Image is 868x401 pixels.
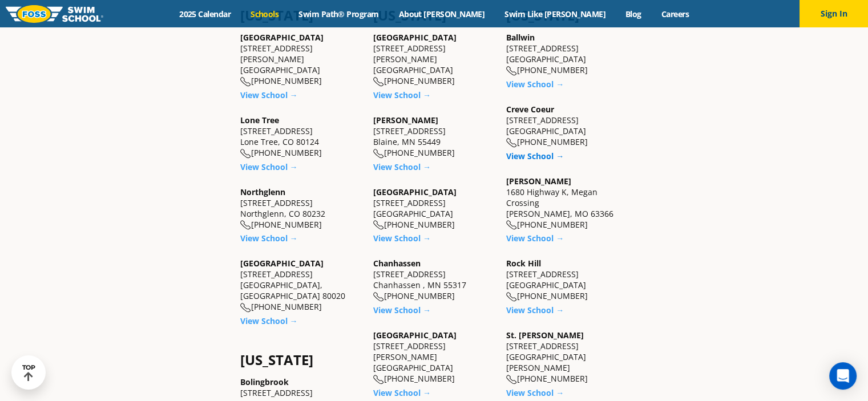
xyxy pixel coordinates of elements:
a: [PERSON_NAME] [373,115,438,125]
a: View School → [240,90,298,100]
a: Rock Hill [506,258,541,269]
img: location-phone-o-icon.svg [240,220,251,230]
img: location-phone-o-icon.svg [373,220,384,230]
a: View School → [373,90,431,100]
a: View School → [506,79,564,90]
h4: [US_STATE] [240,352,362,368]
a: Creve Coeur [506,104,554,115]
a: View School → [373,305,431,315]
div: [STREET_ADDRESS][PERSON_NAME] [GEOGRAPHIC_DATA] [PHONE_NUMBER] [240,32,362,87]
div: [STREET_ADDRESS] Lone Tree, CO 80124 [PHONE_NUMBER] [240,115,362,159]
a: View School → [373,161,431,172]
a: View School → [506,233,564,244]
div: [STREET_ADDRESS] [GEOGRAPHIC_DATA] [PHONE_NUMBER] [506,32,628,76]
a: Swim Like [PERSON_NAME] [495,9,616,19]
div: [STREET_ADDRESS] [GEOGRAPHIC_DATA][PERSON_NAME] [PHONE_NUMBER] [506,330,628,384]
div: [STREET_ADDRESS] [GEOGRAPHIC_DATA], [GEOGRAPHIC_DATA] 80020 [PHONE_NUMBER] [240,258,362,313]
img: location-phone-o-icon.svg [506,292,517,302]
a: View School → [240,315,298,326]
a: [PERSON_NAME] [506,176,571,187]
img: location-phone-o-icon.svg [373,292,384,302]
div: Open Intercom Messenger [829,362,857,390]
a: [GEOGRAPHIC_DATA] [240,258,324,269]
a: View School → [373,387,431,398]
a: [GEOGRAPHIC_DATA] [373,330,457,341]
div: [STREET_ADDRESS] [GEOGRAPHIC_DATA] [PHONE_NUMBER] [373,187,495,230]
a: View School → [240,233,298,244]
img: location-phone-o-icon.svg [240,149,251,159]
img: location-phone-o-icon.svg [240,77,251,87]
div: [STREET_ADDRESS] [GEOGRAPHIC_DATA] [PHONE_NUMBER] [506,104,628,148]
a: Blog [615,9,651,19]
a: Ballwin [506,32,535,43]
div: [STREET_ADDRESS] Chanhassen , MN 55317 [PHONE_NUMBER] [373,258,495,302]
a: Lone Tree [240,115,279,125]
div: [STREET_ADDRESS][PERSON_NAME] [GEOGRAPHIC_DATA] [PHONE_NUMBER] [373,330,495,384]
img: location-phone-o-icon.svg [373,149,384,159]
a: View School → [373,233,431,244]
a: Northglenn [240,187,285,197]
div: [STREET_ADDRESS] Blaine, MN 55449 [PHONE_NUMBER] [373,115,495,159]
a: [GEOGRAPHIC_DATA] [373,187,457,197]
a: Bolingbrook [240,376,289,387]
a: St. [PERSON_NAME] [506,330,584,341]
img: location-phone-o-icon.svg [506,66,517,76]
a: Schools [241,9,289,19]
img: location-phone-o-icon.svg [373,77,384,87]
a: View School → [240,161,298,172]
div: [STREET_ADDRESS] Northglenn, CO 80232 [PHONE_NUMBER] [240,187,362,230]
img: location-phone-o-icon.svg [240,303,251,313]
a: Chanhassen [373,258,421,269]
div: 1680 Highway K, Megan Crossing [PERSON_NAME], MO 63366 [PHONE_NUMBER] [506,176,628,230]
a: Swim Path® Program [289,9,389,19]
a: Careers [651,9,699,19]
img: location-phone-o-icon.svg [506,375,517,384]
div: [STREET_ADDRESS] [GEOGRAPHIC_DATA] [PHONE_NUMBER] [506,258,628,302]
img: location-phone-o-icon.svg [373,375,384,384]
img: location-phone-o-icon.svg [506,138,517,148]
div: TOP [22,364,35,382]
img: FOSS Swim School Logo [6,5,103,23]
img: location-phone-o-icon.svg [506,220,517,230]
a: 2025 Calendar [169,9,241,19]
div: [STREET_ADDRESS][PERSON_NAME] [GEOGRAPHIC_DATA] [PHONE_NUMBER] [373,32,495,87]
a: View School → [506,305,564,315]
a: About [PERSON_NAME] [389,9,495,19]
a: View School → [506,151,564,161]
a: View School → [506,387,564,398]
a: [GEOGRAPHIC_DATA] [240,32,324,43]
a: [GEOGRAPHIC_DATA] [373,32,457,43]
